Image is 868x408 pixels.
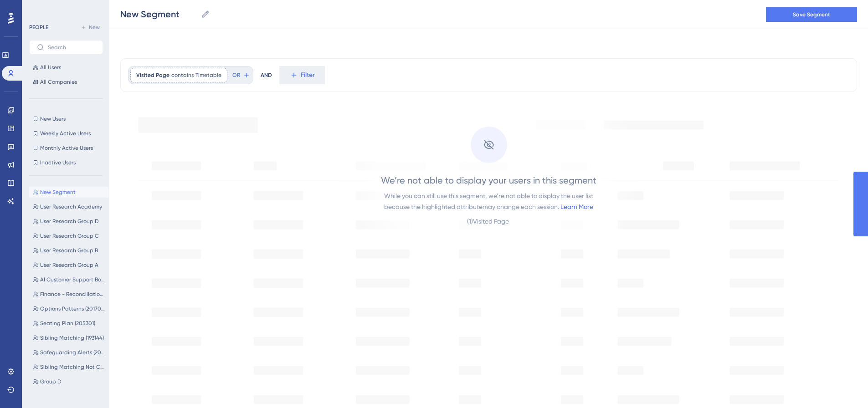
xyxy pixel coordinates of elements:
button: User Research Group A [29,260,108,270]
button: Filter [279,66,325,84]
div: AND [261,66,272,84]
span: Finance - Reconciliation Improvements (211559) [40,291,105,298]
button: New Users [29,113,103,124]
button: Seating Plan (205301) [29,318,108,329]
button: All Companies [29,76,103,87]
span: New Users [40,115,66,122]
div: While you can still use this segment, we’re not able to display the user list because the highlig... [384,190,593,212]
button: User Research Group D [29,216,108,227]
button: Finance - Reconciliation Improvements (211559) [29,289,108,300]
button: AI Customer Support Bot (201922) [29,274,108,285]
span: New [89,24,100,31]
button: Sibling Matching Not Completed HS [29,362,108,372]
input: Search [48,44,95,51]
span: Sibling Matching Not Completed HS [40,363,105,371]
span: Inactive Users [40,159,76,166]
button: All Users [29,62,103,73]
span: New Segment [40,189,76,196]
button: User Research Academy [29,201,108,212]
span: contains [171,71,194,79]
button: Options Patterns (201701; 199115; 205854) [29,303,108,314]
span: AI Customer Support Bot (201922) [40,276,105,283]
span: Sibling Matching (193144) [40,334,104,342]
a: Learn More [560,203,593,210]
button: OR [231,68,251,82]
span: User Research Academy [40,203,102,210]
span: Save Segment [793,11,830,18]
span: Options Patterns (201701; 199115; 205854) [40,305,105,312]
iframe: UserGuiding AI Assistant Launcher [830,372,857,399]
button: New [77,22,103,33]
span: Timetable [195,71,221,79]
span: User Research Group D [40,218,99,225]
span: Filter [301,70,315,81]
span: Safeguarding Alerts (202844) [40,349,105,356]
div: We’re not able to display your users in this segment [381,174,596,187]
span: Group D [40,378,62,385]
input: Segment Name [120,8,197,20]
button: Monthly Active Users [29,143,103,153]
span: User Research Group C [40,232,99,240]
button: User Research Group C [29,230,108,241]
button: Group D [29,376,108,387]
span: All Companies [40,78,77,86]
div: ( 1 ) Visited Page [467,216,510,227]
span: User Research Group B [40,247,98,254]
span: All Users [40,64,61,71]
button: New Segment [29,187,108,198]
div: PEOPLE [29,24,48,31]
span: Weekly Active Users [40,130,91,137]
span: OR [232,71,240,79]
span: User Research Group A [40,261,98,269]
button: Inactive Users [29,157,103,168]
button: User Research Group B [29,245,108,256]
button: Weekly Active Users [29,128,103,139]
button: Save Segment [766,7,857,22]
button: Sibling Matching (193144) [29,332,108,343]
span: Seating Plan (205301) [40,320,95,327]
button: Safeguarding Alerts (202844) [29,347,108,358]
span: Visited Page [136,71,169,79]
span: Monthly Active Users [40,144,93,152]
